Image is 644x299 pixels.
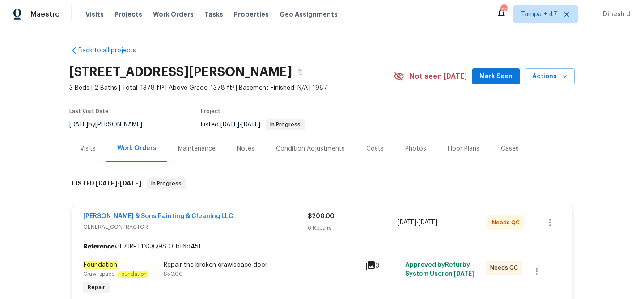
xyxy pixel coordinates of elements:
div: Floor Plans [448,144,479,153]
div: 721 [500,5,507,14]
span: - [96,180,141,186]
span: [DATE] [398,219,416,226]
span: Needs QC [492,218,523,227]
span: [DATE] [419,219,437,226]
span: Approved by Refurby System User on [405,262,474,277]
div: Maintenance [178,144,216,153]
button: Copy Address [292,64,308,80]
span: Not seen [DATE] [410,72,467,81]
span: Needs QC [490,263,521,272]
span: - [220,122,260,128]
div: 3E7JRPT1NQQ9S-0fbf6d45f [72,239,572,255]
span: Tasks [204,11,223,17]
span: Tampa + 47 [521,10,557,19]
span: In Progress [148,179,185,188]
div: 3 [365,261,400,271]
h6: LISTED [72,178,141,189]
span: Project [201,109,220,114]
h2: [STREET_ADDRESS][PERSON_NAME] [69,67,292,76]
div: Cases [501,144,519,153]
div: 6 Repairs [308,223,398,232]
span: [DATE] [69,122,88,128]
em: Foundation [83,261,118,269]
span: Geo Assignments [280,10,338,19]
b: Reference: [83,242,116,251]
span: Crawl space - [83,271,147,277]
span: Properties [234,10,269,19]
button: Actions [525,68,575,85]
span: [DATE] [120,180,141,186]
div: LISTED [DATE]-[DATE]In Progress [69,169,575,198]
span: Repair [84,283,109,292]
span: In Progress [267,122,304,127]
div: Condition Adjustments [276,144,345,153]
span: [DATE] [454,271,474,277]
div: Costs [366,144,384,153]
em: Foundation [118,271,147,277]
span: $200.00 [308,213,335,219]
div: Repair the broken crawlspace door [164,261,360,270]
span: Work Orders [153,10,194,19]
span: Listed [201,122,305,128]
span: [DATE] [220,122,239,128]
span: - [398,218,437,227]
span: 3 Beds | 2 Baths | Total: 1378 ft² | Above Grade: 1378 ft² | Basement Finished: N/A | 1987 [69,84,394,93]
span: [DATE] [96,180,117,186]
div: Work Orders [117,144,157,153]
span: $50.00 [164,271,183,277]
span: Last Visit Date [69,109,109,114]
span: Visits [85,10,104,19]
span: Dinesh U [599,10,631,19]
div: Photos [405,144,426,153]
span: Actions [532,71,568,82]
div: Notes [237,144,254,153]
span: Maestro [30,10,60,19]
a: [PERSON_NAME] & Sons Painting & Cleaning LLC [83,213,233,219]
span: GENERAL_CONTRACTOR [83,223,308,232]
span: Projects [114,10,142,19]
span: Mark Seen [479,71,513,82]
a: Back to all projects [69,46,155,55]
div: Visits [80,144,96,153]
button: Mark Seen [472,68,520,85]
div: by [PERSON_NAME] [69,119,153,130]
span: [DATE] [241,122,260,128]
